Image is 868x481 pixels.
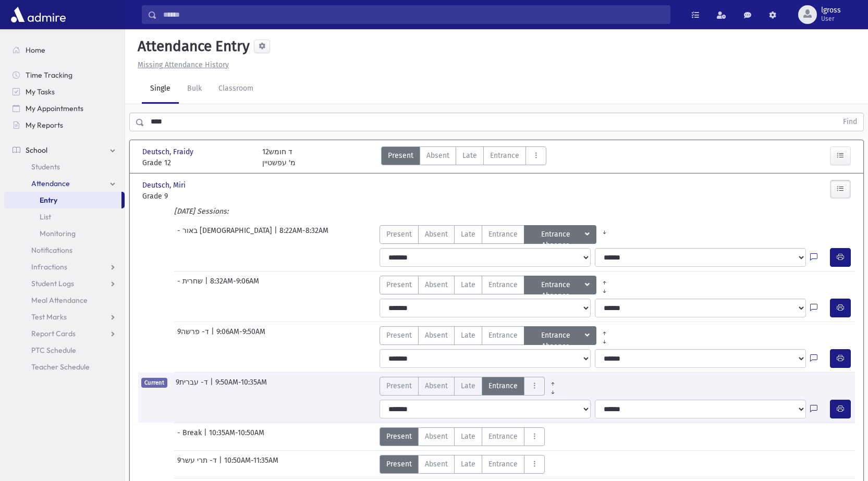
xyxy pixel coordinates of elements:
[31,346,76,355] span: PTC Schedule
[4,83,125,100] a: My Tasks
[425,279,448,290] span: Absent
[488,279,518,290] span: Entrance
[4,175,125,192] a: Attendance
[380,427,545,446] div: AttTypes
[31,329,76,338] span: Report Cards
[177,276,205,294] span: - שחרית
[209,427,264,446] span: 10:35AM-10:50AM
[31,262,67,272] span: Infractions
[31,362,90,372] span: Teacher Schedule
[31,162,60,171] span: Students
[142,157,252,168] span: Grade 12
[142,75,179,104] a: Single
[425,459,448,470] span: Absent
[4,292,125,309] a: Meal Attendance
[524,326,596,345] button: Entrance Absence
[488,431,518,442] span: Entrance
[215,377,267,396] span: 9:50AM-10:35AM
[174,207,228,216] i: [DATE] Sessions:
[461,380,475,391] span: Late
[177,326,211,345] span: 9ד- פרשה
[141,378,167,388] span: Current
[177,225,274,244] span: - באור [DEMOGRAPHIC_DATA]
[40,212,51,221] span: List
[205,276,210,294] span: |
[4,258,125,275] a: Infractions
[462,150,477,161] span: Late
[4,142,125,158] a: School
[488,330,518,341] span: Entrance
[381,146,546,168] div: AttTypes
[133,60,229,69] a: Missing Attendance History
[216,326,265,345] span: 9:06AM-9:50AM
[26,120,63,130] span: My Reports
[821,6,841,15] span: lgross
[488,229,518,240] span: Entrance
[380,326,613,345] div: AttTypes
[4,325,125,342] a: Report Cards
[4,359,125,375] a: Teacher Schedule
[176,377,210,396] span: 9ד- עברית
[386,229,412,240] span: Present
[426,150,449,161] span: Absent
[524,225,596,244] button: Entrance Absence
[4,275,125,292] a: Student Logs
[386,330,412,341] span: Present
[380,225,613,244] div: AttTypes
[386,380,412,391] span: Present
[380,377,561,396] div: AttTypes
[8,4,68,25] img: AdmirePro
[4,225,125,242] a: Monitoring
[157,5,670,24] input: Search
[524,276,596,294] button: Entrance Absence
[531,229,583,240] span: Entrance Absence
[177,427,204,446] span: - Break
[177,455,219,474] span: 9ד- תרי עשר
[142,146,195,157] span: Deutsch, Fraidy
[142,180,188,191] span: Deutsch, Miri
[31,179,70,188] span: Attendance
[224,455,278,474] span: 10:50AM-11:35AM
[133,38,250,55] h5: Attendance Entry
[31,279,74,288] span: Student Logs
[425,330,448,341] span: Absent
[31,245,72,255] span: Notifications
[4,100,125,117] a: My Appointments
[425,229,448,240] span: Absent
[461,431,475,442] span: Late
[531,279,583,291] span: Entrance Absence
[274,225,279,244] span: |
[210,276,259,294] span: 8:32AM-9:06AM
[138,60,229,69] u: Missing Attendance History
[4,158,125,175] a: Students
[4,342,125,359] a: PTC Schedule
[425,431,448,442] span: Absent
[488,380,518,391] span: Entrance
[425,380,448,391] span: Absent
[26,87,55,96] span: My Tasks
[4,67,125,83] a: Time Tracking
[262,146,296,168] div: 12ד חומש מ' עפשטיין
[40,229,76,238] span: Monitoring
[210,377,215,396] span: |
[380,276,613,294] div: AttTypes
[461,229,475,240] span: Late
[4,192,121,208] a: Entry
[211,326,216,345] span: |
[204,427,209,446] span: |
[386,431,412,442] span: Present
[461,330,475,341] span: Late
[31,312,67,322] span: Test Marks
[31,295,88,305] span: Meal Attendance
[531,330,583,341] span: Entrance Absence
[4,42,125,58] a: Home
[4,117,125,133] a: My Reports
[380,455,545,474] div: AttTypes
[142,191,252,202] span: Grade 9
[26,45,45,55] span: Home
[4,309,125,325] a: Test Marks
[386,279,412,290] span: Present
[219,455,224,474] span: |
[461,279,475,290] span: Late
[821,15,841,23] span: User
